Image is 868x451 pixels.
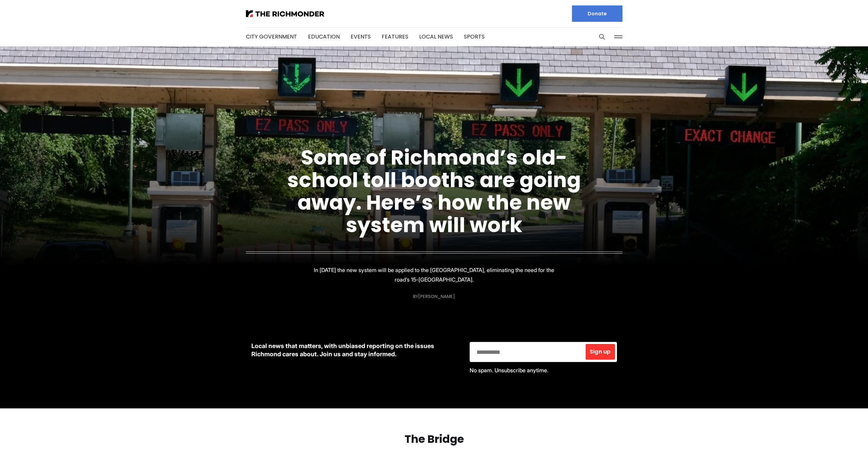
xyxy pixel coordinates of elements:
[11,433,857,446] h2: The Bridge
[308,33,340,41] a: Education
[590,349,610,355] span: Sign up
[287,143,581,239] a: Some of Richmond’s old-school toll booths are going away. Here’s how the new system will work
[470,367,548,374] span: No spam. Unsubscribe anytime.
[597,32,607,42] button: Search this site
[246,33,297,41] a: City Government
[572,5,622,22] a: Donate
[382,33,408,41] a: Features
[586,344,615,360] button: Sign up
[413,294,455,299] div: By
[246,10,324,17] img: The Richmonder
[418,293,455,300] a: [PERSON_NAME]
[251,342,459,358] p: Local news that matters, with unbiased reporting on the issues Richmond cares about. Join us and ...
[464,33,485,41] a: Sports
[313,265,556,284] p: In [DATE] the new system will be applied to the [GEOGRAPHIC_DATA], eliminating the need for the r...
[351,33,371,41] a: Events
[419,33,453,41] a: Local News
